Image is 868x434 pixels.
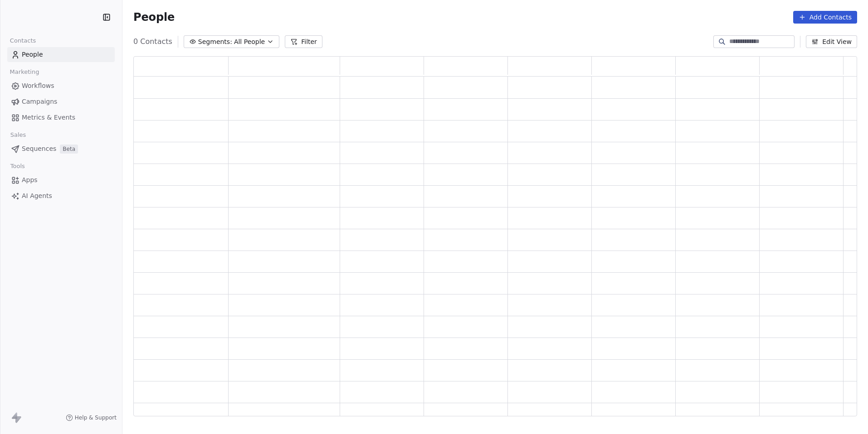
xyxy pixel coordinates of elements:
[234,37,265,47] span: All People
[6,159,29,173] span: Tools
[7,141,115,156] a: SequencesBeta
[22,113,75,122] span: Metrics & Events
[6,34,40,48] span: Contacts
[285,35,322,48] button: Filter
[6,65,43,79] span: Marketing
[22,144,56,154] span: Sequences
[7,110,115,125] a: Metrics & Events
[133,36,172,47] span: 0 Contacts
[7,94,115,109] a: Campaigns
[66,414,117,421] a: Help & Support
[6,128,30,142] span: Sales
[22,97,57,106] span: Campaigns
[793,11,857,24] button: Add Contacts
[7,173,115,188] a: Apps
[22,81,54,91] span: Workflows
[133,10,175,24] span: People
[806,35,857,48] button: Edit View
[22,175,38,185] span: Apps
[75,414,117,421] span: Help & Support
[7,78,115,93] a: Workflows
[7,188,115,203] a: AI Agents
[60,145,78,154] span: Beta
[198,37,232,47] span: Segments:
[22,50,43,59] span: People
[22,191,52,201] span: AI Agents
[7,47,115,62] a: People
